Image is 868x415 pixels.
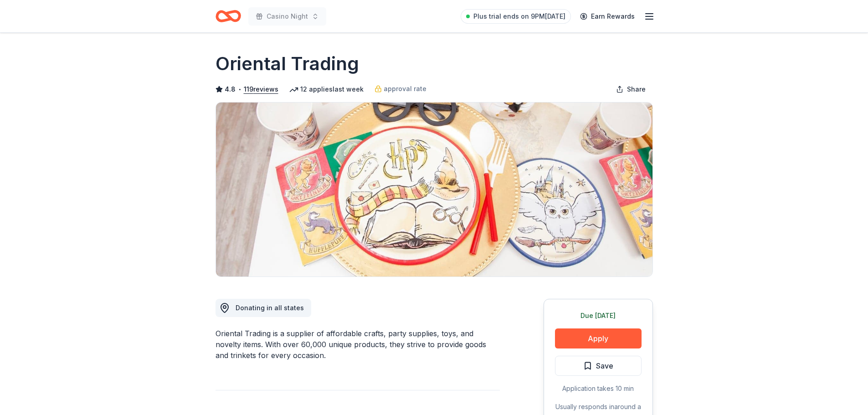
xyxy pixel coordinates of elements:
[216,328,500,361] div: Oriental Trading is a supplier of affordable crafts, party supplies, toys, and novelty items. Wit...
[244,84,278,95] button: 119reviews
[216,51,359,77] h1: Oriental Trading
[225,84,236,95] span: 4.8
[609,80,653,98] button: Share
[384,83,426,94] span: approval rate
[596,360,613,372] span: Save
[236,304,304,312] span: Donating in all states
[238,86,241,93] span: •
[216,5,241,27] a: Home
[461,9,571,24] a: Plus trial ends on 9PM[DATE]
[248,7,326,26] button: Casino Night
[575,8,640,25] a: Earn Rewards
[267,11,308,22] span: Casino Night
[555,328,642,348] button: Apply
[555,356,642,376] button: Save
[289,84,364,95] div: 12 applies last week
[216,102,652,277] img: Image for Oriental Trading
[555,383,642,394] div: Application takes 10 min
[555,310,642,321] div: Due [DATE]
[627,84,646,95] span: Share
[375,83,426,94] a: approval rate
[473,11,565,22] span: Plus trial ends on 9PM[DATE]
